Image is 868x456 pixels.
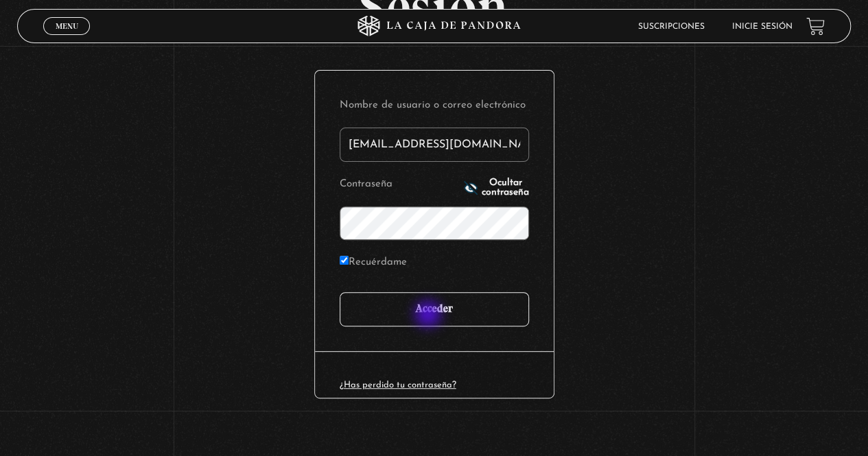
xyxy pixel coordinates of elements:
a: View your shopping cart [806,17,825,36]
span: Menu [56,22,78,30]
label: Contraseña [340,174,460,195]
button: Ocultar contraseña [464,178,529,197]
label: Recuérdame [340,252,407,274]
a: ¿Has perdido tu contraseña? [340,381,456,389]
a: Inicie sesión [732,23,793,31]
label: Nombre de usuario o correo electrónico [340,95,529,117]
span: Cerrar [51,34,83,43]
a: Suscripciones [638,23,705,31]
span: Ocultar contraseña [482,178,529,197]
input: Acceder [340,292,529,326]
input: Recuérdame [340,256,349,265]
